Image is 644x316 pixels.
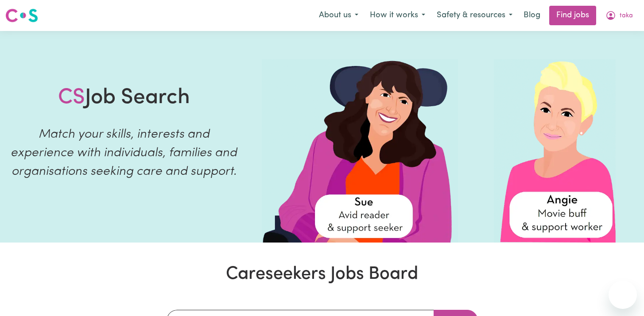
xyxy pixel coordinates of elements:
[58,85,190,111] h1: Job Search
[364,6,431,25] button: How it works
[518,6,546,25] a: Blog
[58,87,85,108] span: CS
[600,6,639,25] button: My Account
[5,5,38,26] a: Careseekers logo
[609,281,637,309] iframe: Button to launch messaging window, conversation in progress
[313,6,364,25] button: About us
[620,11,633,21] span: taka
[431,6,518,25] button: Safety & resources
[11,125,237,181] p: Match your skills, interests and experience with individuals, families and organisations seeking ...
[5,8,38,23] img: Careseekers logo
[549,6,596,25] a: Find jobs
